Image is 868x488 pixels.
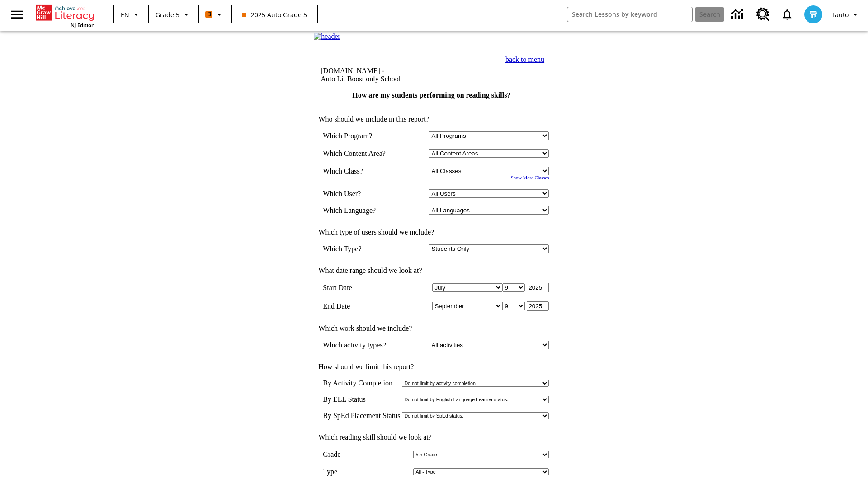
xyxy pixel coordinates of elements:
img: header [314,33,340,41]
td: By SpEd Placement Status [323,412,400,420]
td: Which type of users should we include? [314,228,549,236]
button: Boost Class color is orange. Change class color [202,6,228,23]
a: Resource Center, Will open in new tab [751,2,775,27]
span: B [207,9,211,20]
td: Start Date [323,283,399,292]
td: What date range should we look at? [314,267,549,275]
td: How should we limit this report? [314,363,549,371]
td: By Activity Completion [323,379,400,387]
a: How are my students performing on reading skills? [352,91,510,99]
button: Open side menu [4,1,30,28]
td: Grade [323,450,349,459]
td: Which activity types? [323,341,399,349]
td: Which work should we include? [314,324,549,333]
nobr: Which Content Area? [323,150,386,157]
span: EN [121,10,129,19]
img: avatar image [804,5,822,23]
span: Tauto [831,10,849,19]
a: back to menu [505,56,544,63]
td: Which Language? [323,206,399,215]
span: NJ Edition [71,22,94,28]
div: Home [36,3,94,28]
td: Which reading skill should we look at? [314,433,549,441]
a: Notifications [775,3,799,26]
td: Which User? [323,189,399,198]
td: End Date [323,301,399,311]
td: [DOMAIN_NAME] - [321,67,458,83]
nobr: Auto Lit Boost only School [321,75,401,83]
span: Grade 5 [156,10,179,19]
td: By ELL Status [323,395,400,404]
td: Who should we include in this report? [314,115,549,123]
a: Show More Classes [511,175,549,180]
button: Grade: Grade 5, Select a grade [152,6,195,23]
td: Type [323,468,344,476]
button: Select a new avatar [799,3,828,26]
a: Data Center [726,2,751,27]
input: search field [567,7,692,22]
td: Which Class? [323,167,399,175]
button: Profile/Settings [828,6,864,23]
td: Which Program? [323,131,399,140]
button: Language: EN, Select a language [117,6,146,23]
td: Which Type? [323,244,399,253]
span: 2025 Auto Grade 5 [242,10,307,19]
